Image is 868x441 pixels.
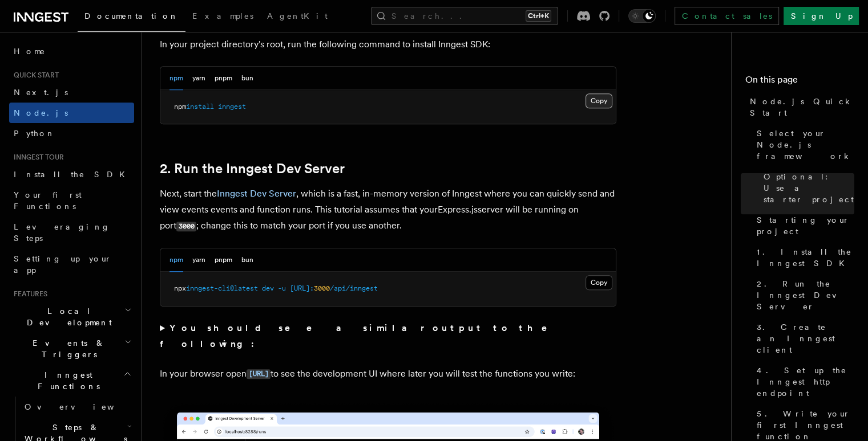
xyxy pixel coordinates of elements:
[247,369,271,379] code: [URL]
[185,3,260,31] a: Examples
[9,123,134,144] a: Python
[752,273,854,317] a: 2. Run the Inngest Dev Server
[371,7,558,25] button: Search...Ctrl+K
[217,188,296,199] a: Inngest Dev Server
[262,284,274,292] span: dev
[745,91,854,123] a: Node.js Quick Start
[169,248,183,272] button: npm
[192,11,253,21] span: Examples
[260,3,334,31] a: AgentKit
[9,248,134,280] a: Setting up your app
[745,73,854,91] h4: On this page
[14,170,132,179] span: Install the SDK
[757,128,854,162] span: Select your Node.js framework
[9,82,134,103] a: Next.js
[20,397,134,417] a: Overview
[174,103,186,111] span: npm
[586,275,612,290] button: Copy
[757,365,854,399] span: 4. Set up the Inngest http endpoint
[752,317,854,360] a: 3. Create an Inngest client
[759,166,854,210] a: Optional: Use a starter project
[330,284,378,292] span: /api/inngest
[215,67,232,90] button: pnpm
[290,284,314,292] span: [URL]:
[186,103,214,111] span: install
[752,210,854,242] a: Starting your project
[9,153,64,162] span: Inngest tour
[9,103,134,123] a: Node.js
[9,71,59,80] span: Quick start
[215,248,232,272] button: pnpm
[752,242,854,273] a: 1. Install the Inngest SDK
[9,301,134,333] button: Local Development
[160,320,616,352] summary: You should see a similar output to the following:
[9,365,134,397] button: Inngest Functions
[14,222,110,243] span: Leveraging Steps
[628,9,656,23] button: Toggle dark mode
[9,41,134,62] a: Home
[278,284,286,292] span: -u
[192,67,205,90] button: yarn
[14,190,82,211] span: Your first Functions
[267,11,328,21] span: AgentKit
[169,67,183,90] button: npm
[9,337,124,360] span: Events & Triggers
[9,289,47,299] span: Features
[14,46,46,57] span: Home
[9,217,134,248] a: Leveraging Steps
[247,368,271,379] a: [URL]
[757,321,854,356] span: 3. Create an Inngest client
[241,67,253,90] button: bun
[160,322,563,349] strong: You should see a similar output to the following:
[9,333,134,365] button: Events & Triggers
[757,278,854,312] span: 2. Run the Inngest Dev Server
[526,10,551,22] kbd: Ctrl+K
[174,284,186,292] span: npx
[757,246,854,269] span: 1. Install the Inngest SDK
[241,248,253,272] button: bun
[675,7,779,25] a: Contact sales
[314,284,330,292] span: 3000
[750,96,854,119] span: Node.js Quick Start
[78,3,185,32] a: Documentation
[9,369,123,392] span: Inngest Functions
[186,284,258,292] span: inngest-cli@latest
[84,11,179,21] span: Documentation
[14,108,68,117] span: Node.js
[14,129,55,138] span: Python
[752,123,854,166] a: Select your Node.js framework
[160,36,616,52] p: In your project directory's root, run the following command to install Inngest SDK:
[192,248,205,272] button: yarn
[9,164,134,185] a: Install the SDK
[176,222,196,231] code: 3000
[752,360,854,403] a: 4. Set up the Inngest http endpoint
[14,254,112,275] span: Setting up your app
[25,402,142,411] span: Overview
[9,305,124,328] span: Local Development
[764,171,854,205] span: Optional: Use a starter project
[218,103,246,111] span: inngest
[784,7,859,25] a: Sign Up
[9,185,134,217] a: Your first Functions
[586,93,612,108] button: Copy
[757,214,854,237] span: Starting your project
[14,88,68,97] span: Next.js
[160,161,345,177] a: 2. Run the Inngest Dev Server
[160,186,616,234] p: Next, start the , which is a fast, in-memory version of Inngest where you can quickly send and vi...
[160,366,616,382] p: In your browser open to see the development UI where later you will test the functions you write:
